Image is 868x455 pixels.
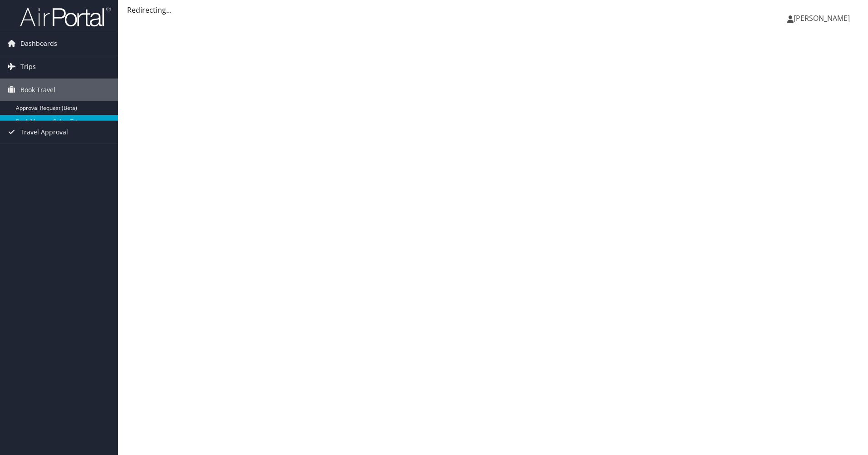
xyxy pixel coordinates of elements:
[20,55,36,78] span: Trips
[20,121,68,143] span: Travel Approval
[20,32,57,55] span: Dashboards
[20,6,111,27] img: airportal-logo.png
[20,79,55,101] span: Book Travel
[787,5,859,32] a: [PERSON_NAME]
[794,13,850,23] span: [PERSON_NAME]
[127,5,859,15] div: Redirecting...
